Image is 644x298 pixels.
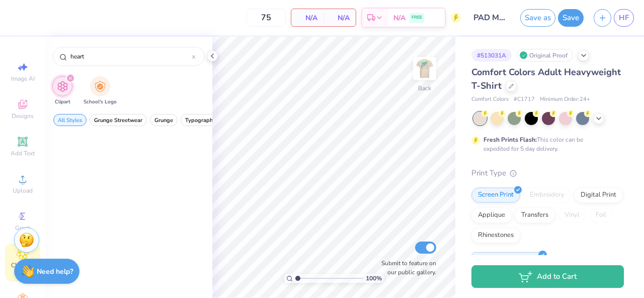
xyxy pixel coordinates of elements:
span: Image AI [11,75,35,83]
div: Applique [471,208,512,223]
span: N/A [297,13,317,23]
button: Save [558,9,584,27]
input: – – [247,9,286,27]
span: Designs [12,112,34,120]
div: filter for Clipart [52,76,72,106]
span: # C1717 [514,95,535,104]
input: Untitled Design [466,8,515,28]
div: Digital Print [574,188,623,203]
span: All Styles [58,116,82,124]
button: filter button [181,114,220,126]
img: School's Logo Image [95,81,106,92]
span: HF [619,12,629,24]
span: Clipart & logos [5,261,40,277]
button: filter button [84,76,117,106]
span: 100 % [366,274,382,283]
span: Comfort Colors [471,95,509,104]
span: Grunge Streetwear [94,116,142,124]
div: Embroidery [523,188,571,203]
div: Transfers [515,208,555,223]
button: Add to Cart [471,265,624,288]
button: filter button [90,114,147,126]
strong: Fresh Prints Flash: [484,136,537,144]
button: filter button [52,76,72,106]
span: Greek [15,224,31,232]
span: N/A [330,13,350,23]
span: Upload [13,187,33,195]
a: HF [614,9,634,27]
img: Clipart Image [57,81,68,92]
div: Foil [589,208,613,223]
span: Typography [185,116,216,124]
span: Comfort Colors Adult Heavyweight T-Shirt [471,66,621,92]
div: Original Proof [517,49,573,62]
div: This color can be expedited for 5 day delivery. [484,135,607,153]
span: Minimum Order: 24 + [540,95,590,104]
div: Rhinestones [471,228,520,243]
span: Grunge [154,116,173,124]
input: Try "Stars" [69,51,192,62]
span: N/A [393,13,406,23]
div: filter for School's Logo [84,76,117,106]
div: # 513031A [471,49,512,62]
button: Save as [520,9,555,27]
div: Screen Print [471,188,520,203]
span: Add Text [11,149,35,157]
div: Vinyl [558,208,586,223]
span: Clipart [55,98,70,106]
div: Back [418,84,431,93]
button: filter button [150,114,178,126]
span: FREE [412,14,422,21]
button: filter button [53,114,87,126]
img: Back [415,58,435,79]
strong: Need help? [37,267,73,276]
span: School's Logo [84,98,117,106]
div: Print Type [471,167,624,179]
label: Submit to feature on our public gallery. [376,259,436,277]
